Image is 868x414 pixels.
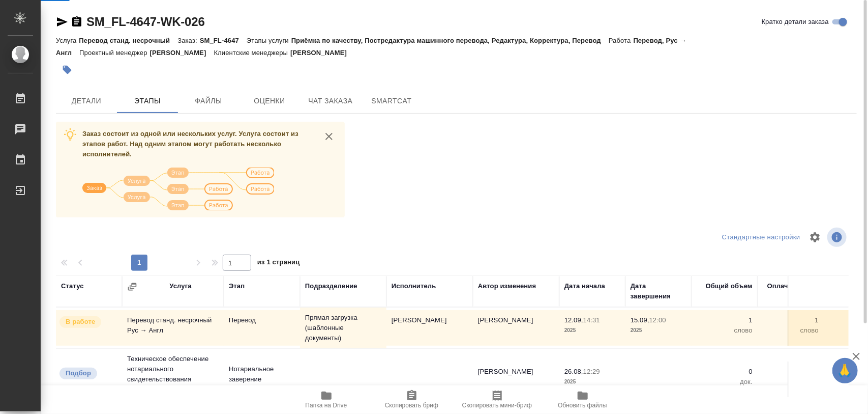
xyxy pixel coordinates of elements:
[386,310,473,346] td: [PERSON_NAME]
[56,37,79,44] p: Услуга
[177,37,199,44] p: Заказ:
[122,310,224,346] td: Перевод станд. несрочный Рус → Англ
[56,16,68,28] button: Скопировать ссылку для ЯМессенджера
[247,37,291,44] p: Этапы услуги
[184,95,233,107] span: Файлы
[385,402,438,409] span: Скопировать бриф
[583,316,600,324] p: 14:31
[79,49,149,57] p: Проектный менеджер
[306,95,355,107] span: Чат заказа
[649,316,666,324] p: 12:00
[150,49,214,57] p: [PERSON_NAME]
[79,37,177,44] p: Перевод станд. несрочный
[473,310,559,346] td: [PERSON_NAME]
[473,362,559,397] td: [PERSON_NAME]
[71,16,83,28] button: Скопировать ссылку
[305,281,357,291] div: Подразделение
[763,377,819,387] p: док.
[697,315,753,325] p: 1
[832,358,858,383] button: 🙏
[631,281,686,301] div: Дата завершения
[229,364,295,395] p: Нотариальное заверение подлинности по...
[564,325,620,336] p: 2025
[540,385,625,414] button: Обновить файлы
[631,325,686,336] p: 2025
[66,317,95,327] p: В работе
[127,282,137,292] button: Сгруппировать
[392,281,436,291] div: Исполнитель
[697,367,753,377] p: 0
[321,129,337,144] button: close
[62,95,111,107] span: Детали
[763,281,819,301] div: Оплачиваемый объем
[290,49,354,57] p: [PERSON_NAME]
[455,385,540,414] button: Скопировать мини-бриф
[229,281,245,291] div: Этап
[763,315,819,325] p: 1
[836,360,854,381] span: 🙏
[609,37,634,44] p: Работа
[284,385,369,414] button: Папка на Drive
[583,368,600,375] p: 12:29
[564,377,620,387] p: 2025
[564,281,605,291] div: Дата начала
[86,15,205,29] a: SM_FL-4647-WK-026
[300,308,386,348] td: Прямая загрузка (шаблонные документы)
[564,316,583,324] p: 12.09,
[123,95,172,107] span: Этапы
[763,367,819,377] p: 0
[478,281,536,291] div: Автор изменения
[706,281,753,291] div: Общий объем
[245,95,294,107] span: Оценки
[697,325,753,336] p: слово
[200,37,247,44] p: SM_FL-4647
[122,349,224,410] td: Техническое обеспечение нотариального свидетельствования подлинности подписи переводчика Не указан
[66,368,91,378] p: Подбор
[229,315,295,325] p: Перевод
[369,385,455,414] button: Скопировать бриф
[762,17,829,27] span: Кратко детали заказа
[803,225,827,250] span: Настроить таблицу
[697,377,753,387] p: док.
[257,256,300,271] span: из 1 страниц
[169,281,191,291] div: Услуга
[827,228,849,247] span: Посмотреть информацию
[214,49,291,57] p: Клиентские менеджеры
[82,130,298,158] span: Заказ состоит из одной или нескольких услуг. Услуга состоит из этапов работ. Над одним этапом мог...
[306,402,347,409] span: Папка на Drive
[558,402,607,409] span: Обновить файлы
[367,95,416,107] span: SmartCat
[462,402,532,409] span: Скопировать мини-бриф
[763,325,819,336] p: слово
[564,368,583,375] p: 26.08,
[291,37,609,44] p: Приёмка по качеству, Постредактура машинного перевода, Редактура, Корректура, Перевод
[56,59,78,81] button: Добавить тэг
[631,316,649,324] p: 15.09,
[61,281,84,291] div: Статус
[720,230,803,245] div: split button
